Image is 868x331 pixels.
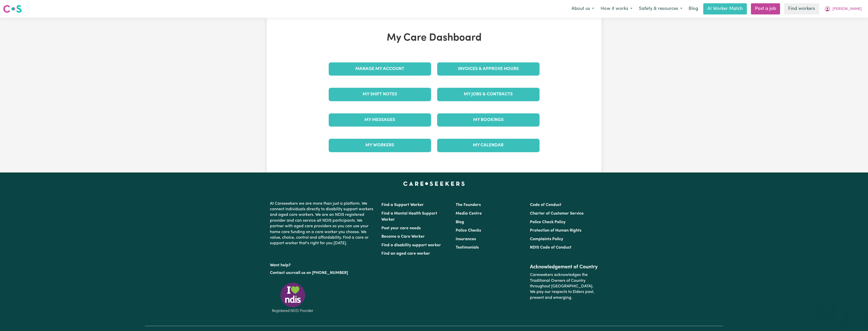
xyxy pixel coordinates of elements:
[456,220,464,224] a: Blog
[597,4,636,14] button: How it works
[636,4,686,14] button: Safety & resources
[530,246,571,250] a: NDIS Code of Conduct
[270,260,375,268] p: Want help?
[270,268,375,278] p: or
[326,32,543,44] h1: My Care Dashboard
[456,246,479,250] a: Testimonials
[3,3,22,15] a: Careseekers logo
[329,62,431,76] a: Manage My Account
[456,212,482,216] a: Media Centre
[329,88,431,101] a: My Shift Notes
[403,182,465,186] a: Careseekers home page
[437,62,540,76] a: Invoices & Approve Hours
[686,3,701,14] a: Blog
[833,6,862,12] span: [PERSON_NAME]
[530,264,598,270] h2: Acknowledgement of Country
[821,4,865,14] button: My Account
[530,212,584,216] a: Charter of Customer Service
[270,199,375,248] p: At Careseekers we are more than just a platform. We connect individuals directly to disability su...
[381,252,430,256] a: Find an aged care worker
[784,3,819,14] a: Find workers
[456,203,481,207] a: The Founders
[530,237,563,241] a: Complaints Policy
[530,203,561,207] a: Code of Conduct
[270,282,316,313] img: Registered NDIS provider
[456,229,481,233] a: Police Checks
[437,88,540,101] a: My Jobs & Contracts
[821,299,832,309] iframe: Close message
[381,226,421,230] a: Post your care needs
[437,113,540,127] a: My Bookings
[381,203,424,207] a: Find a Support Worker
[3,4,22,13] img: Careseekers logo
[568,4,597,14] button: About us
[530,229,581,233] a: Protection of Human Rights
[329,139,431,152] a: My Workers
[456,237,476,241] a: Insurances
[848,311,864,327] iframe: Button to launch messaging window
[381,212,437,222] a: Find a Mental Health Support Worker
[703,3,747,14] a: AI Worker Match
[381,235,425,239] a: Become a Care Worker
[751,3,780,14] a: Post a job
[530,270,598,303] p: Careseekers acknowledges the Traditional Owners of Country throughout [GEOGRAPHIC_DATA]. We pay o...
[530,220,565,224] a: Police Check Policy
[437,139,540,152] a: My Calendar
[329,113,431,127] a: My Messages
[294,271,348,275] a: call us on [PHONE_NUMBER]
[381,243,441,247] a: Find a disability support worker
[270,271,290,275] a: Contact us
